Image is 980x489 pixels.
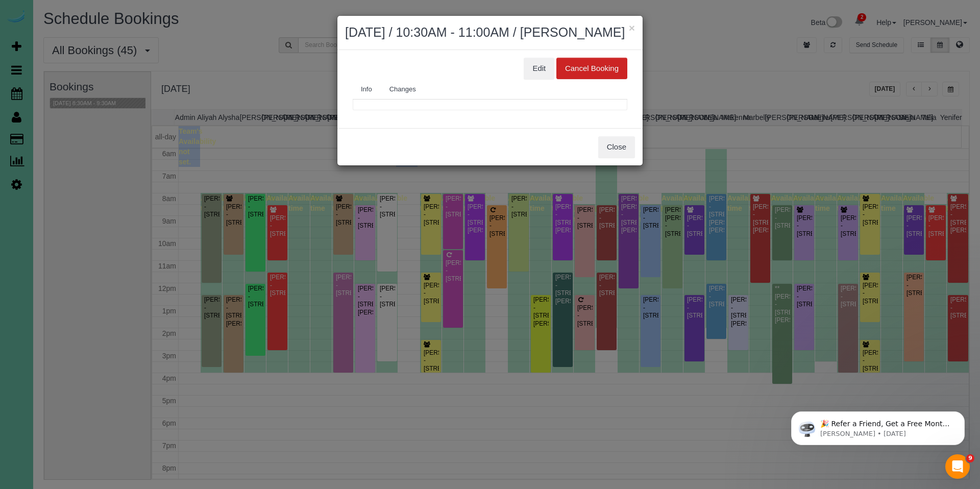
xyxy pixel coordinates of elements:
[353,79,380,100] a: Info
[945,454,970,479] iframe: Intercom live chat
[598,136,635,158] button: Close
[389,85,416,93] span: Changes
[361,85,372,93] span: Info
[556,58,627,79] button: Cancel Booking
[345,23,635,42] h2: [DATE] / 10:30AM - 11:00AM / [PERSON_NAME]
[524,58,554,79] button: Edit
[966,454,974,462] span: 9
[776,390,980,461] iframe: Intercom notifications message
[381,79,424,100] a: Changes
[629,22,635,33] button: ×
